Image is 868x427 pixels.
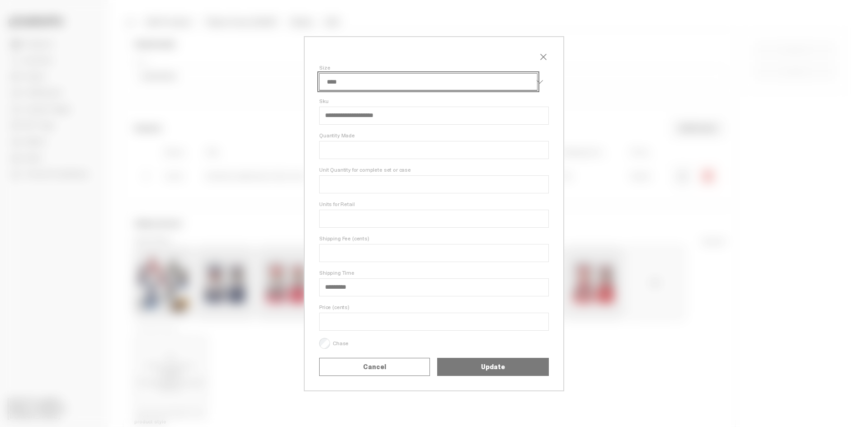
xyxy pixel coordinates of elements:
button: Cancel [319,358,430,376]
input: Price (cents) [319,313,549,331]
input: Quantity Made [319,141,549,159]
input: Units for Retail [319,210,549,228]
span: Units for Retail [319,201,549,208]
input: Chase [319,338,330,349]
span: Price (cents) [319,304,549,311]
span: Chase [319,338,549,349]
input: Unit Quantity for complete set or case [319,175,549,193]
span: Unit Quantity for complete set or case [319,166,549,174]
span: Shipping Time [319,269,549,277]
button: Update [437,358,549,376]
span: Sku [319,98,549,105]
input: Sku [319,107,549,125]
span: Shipping Fee (cents) [319,235,549,242]
select: Size [319,73,538,90]
input: Shipping Fee (cents) [319,244,549,262]
input: Shipping Time [319,278,549,296]
span: Quantity Made [319,132,549,139]
span: Size [319,64,549,71]
button: close [538,52,549,62]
